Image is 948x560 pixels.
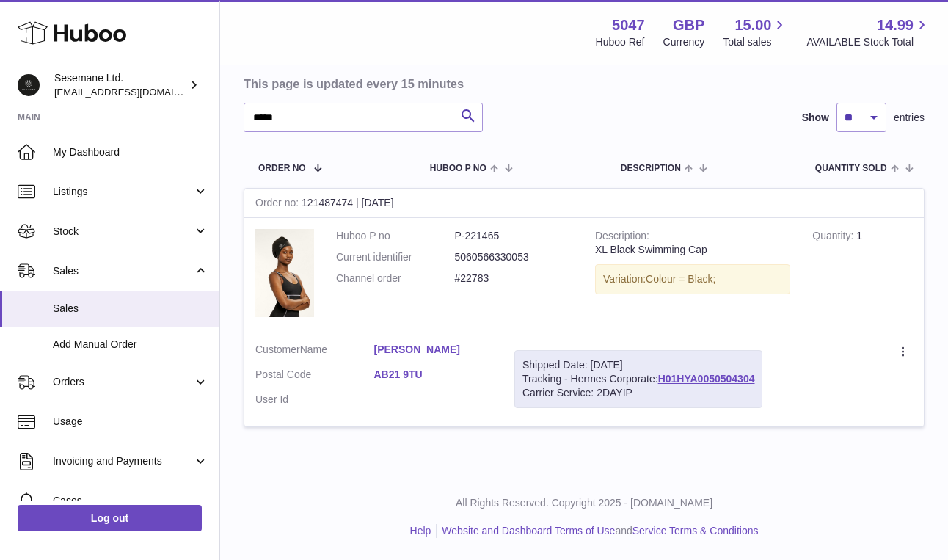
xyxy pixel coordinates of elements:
a: [PERSON_NAME] [374,343,493,357]
dt: Postal Code [255,368,374,385]
strong: Order no [255,197,302,212]
strong: Quantity [812,230,856,245]
td: 1 [801,218,924,332]
dt: Huboo P no [336,229,455,243]
span: Order No [258,164,306,173]
span: Sales [53,302,208,316]
div: 121487474 | [DATE] [244,189,924,218]
p: All Rights Reserved. Copyright 2025 - [DOMAIN_NAME] [232,496,936,510]
div: Currency [663,35,705,49]
a: Website and Dashboard Terms of Use [442,525,615,537]
dd: #22783 [455,272,574,286]
dt: Name [255,343,374,360]
span: Quantity Sold [815,164,887,173]
span: entries [894,111,925,125]
a: Service Terms & Conditions [632,525,759,537]
strong: GBP [673,15,704,35]
strong: 5047 [612,15,645,35]
a: AB21 9TU [374,368,493,382]
span: Orders [53,375,193,389]
img: info@soulcap.com [18,74,40,96]
strong: Description [595,230,649,245]
a: Log out [18,505,202,531]
div: Variation: [595,264,790,294]
span: Total sales [723,35,788,49]
div: Shipped Date: [DATE] [522,358,754,372]
span: Huboo P no [430,164,486,173]
span: Add Manual Order [53,338,208,352]
h3: This page is updated every 15 minutes [244,76,921,92]
span: Customer [255,343,300,355]
span: Stock [53,225,193,239]
img: 50471738258006.jpeg [255,229,314,317]
a: H01HYA0050504304 [658,373,755,385]
label: Show [802,111,829,125]
dd: 5060566330053 [455,250,574,264]
div: XL Black Swimming Cap [595,243,790,257]
span: [EMAIL_ADDRESS][DOMAIN_NAME] [54,86,216,98]
dt: Current identifier [336,250,455,264]
dd: P-221465 [455,229,574,243]
span: My Dashboard [53,145,208,159]
span: Invoicing and Payments [53,454,193,468]
span: AVAILABLE Stock Total [806,35,930,49]
span: Sales [53,264,193,278]
dt: Channel order [336,272,455,286]
span: Cases [53,494,208,508]
span: 15.00 [734,15,771,35]
div: Carrier Service: 2DAYIP [522,386,754,400]
span: Description [621,164,681,173]
span: 14.99 [877,15,914,35]
li: and [437,524,758,538]
a: Help [410,525,431,537]
span: Usage [53,415,208,429]
div: Sesemane Ltd. [54,71,186,99]
a: 14.99 AVAILABLE Stock Total [806,15,930,49]
a: 15.00 Total sales [723,15,788,49]
span: Colour = Black; [646,273,715,285]
div: Huboo Ref [596,35,645,49]
dt: User Id [255,393,374,407]
div: Tracking - Hermes Corporate: [514,350,762,408]
span: Listings [53,185,193,199]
